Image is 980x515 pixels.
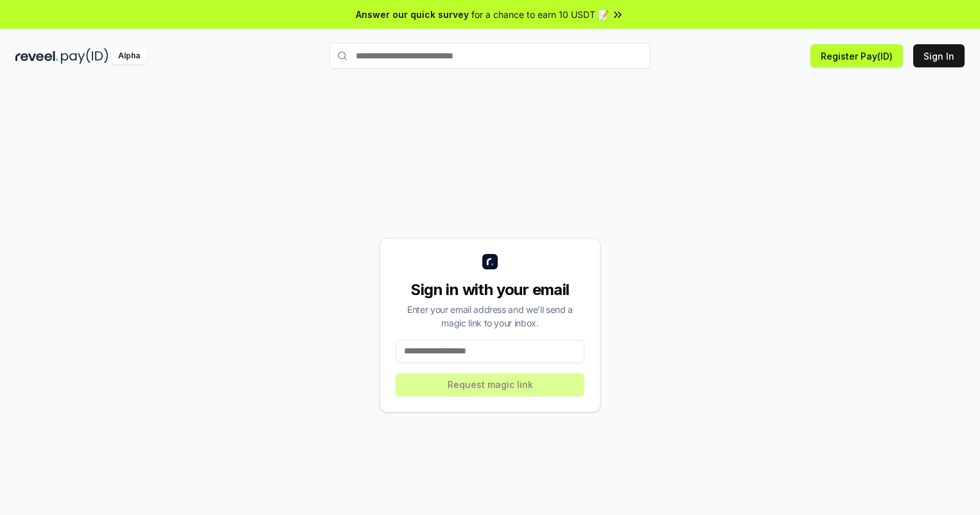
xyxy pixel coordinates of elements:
img: logo_small [482,254,498,269]
button: Sign In [913,44,965,67]
div: Sign in with your email [396,280,584,300]
span: for a chance to earn 10 USDT 📝 [471,8,609,21]
span: Answer our quick survey [356,8,469,21]
img: reveel_dark [15,48,58,64]
button: Register Pay(ID) [810,44,903,67]
div: Alpha [111,48,147,64]
img: pay_id [61,48,109,64]
div: Enter your email address and we’ll send a magic link to your inbox. [396,303,584,330]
